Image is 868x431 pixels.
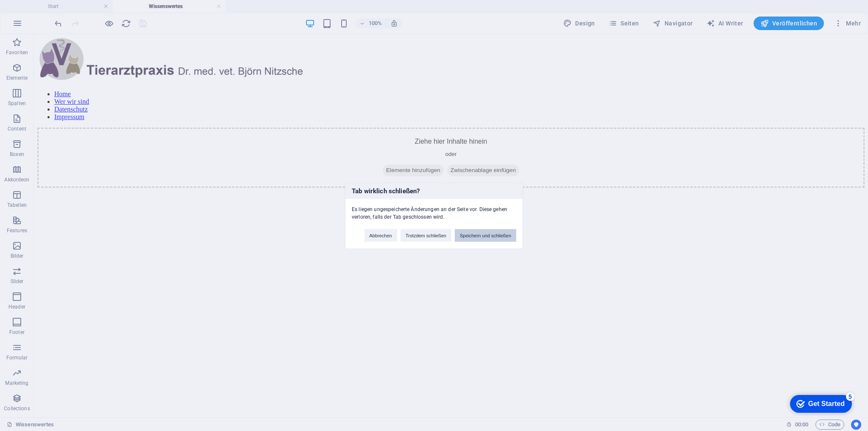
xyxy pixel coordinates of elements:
[345,183,523,199] h3: Tab wirklich schließen?
[63,2,71,10] div: 5
[401,229,451,242] button: Trotzdem schließen
[364,229,397,242] button: Abbrechen
[3,94,831,154] div: Ziehe hier Inhalte hinein
[455,229,516,242] button: Speichern und schließen
[349,131,410,142] span: Elemente hinzufügen
[7,4,69,22] div: Get Started 5 items remaining, 0% complete
[413,131,485,142] span: Zwischenablage einfügen
[345,199,523,220] div: Es liegen ungespeicherte Änderungen an der Seite vor. Diese gehen verloren, falls der Tab geschlo...
[25,9,61,17] div: Get Started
